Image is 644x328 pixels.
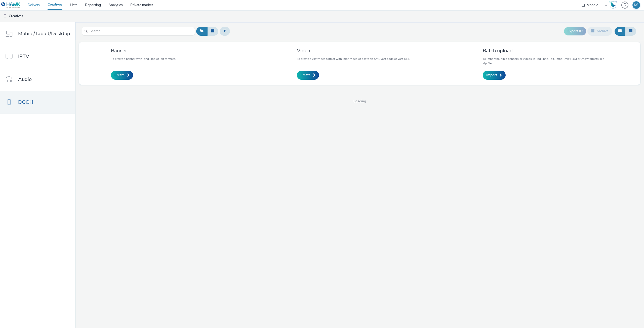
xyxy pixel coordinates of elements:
a: Create [111,71,133,80]
button: Table [625,27,636,35]
a: Create [297,71,319,80]
p: To import multiple banners or videos in .jpg, .png, .gif, .mpg, .mp4, .avi or .mov formats in a z... [483,57,609,66]
img: undefined Logo [1,2,21,8]
input: Search... [82,27,195,36]
span: DOOH [18,99,33,106]
a: Import [483,71,506,80]
button: Grid [615,27,625,35]
span: IPTV [18,53,29,60]
h3: Video [297,47,411,54]
a: Hawk Academy [609,1,619,9]
h3: Batch upload [483,47,609,54]
h3: Banner [111,47,176,54]
span: Import [486,73,497,78]
button: Archive [587,27,612,35]
span: Audio [18,76,32,83]
span: Mobile/Tablet/Desktop [18,30,70,37]
button: Export ID [564,27,586,35]
p: To create a vast video format with .mp4 video or paste an XML vast code or vast URL. [297,57,411,61]
div: KS [634,1,638,9]
p: To create a banner with .png, .jpg or .gif formats. [111,57,176,61]
span: Create [300,73,310,78]
span: Loading [75,99,644,104]
img: dooh [3,14,8,19]
img: Hawk Academy [609,1,617,9]
span: Create [114,73,125,78]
